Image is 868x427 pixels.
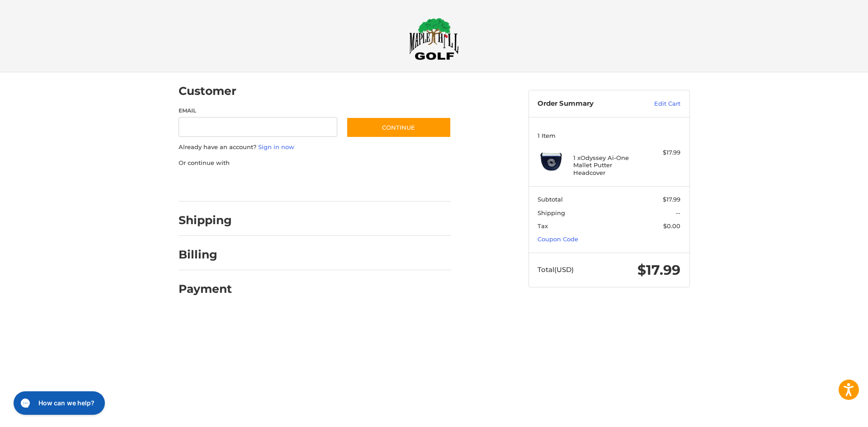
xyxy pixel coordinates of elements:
button: Continue [346,117,451,138]
h2: Payment [179,282,232,296]
p: Already have an account? [179,143,451,152]
span: Subtotal [538,196,563,203]
span: Tax [538,222,548,230]
span: $17.99 [637,262,680,278]
iframe: PayPal-venmo [329,176,396,192]
h4: 1 x Odyssey Ai-One Mallet Putter Headcover [573,154,642,176]
a: Sign in now [258,143,294,150]
iframe: Gorgias live chat messenger [9,388,108,418]
span: $17.99 [663,196,680,203]
h3: Order Summary [538,99,635,108]
label: Email [179,107,338,115]
h3: 1 Item [538,132,680,139]
span: Total (USD) [538,265,574,274]
div: $17.99 [645,148,680,157]
span: $0.00 [663,222,680,230]
img: Maple Hill Golf [409,18,459,60]
span: Shipping [538,209,565,216]
iframe: PayPal-paylater [252,176,320,192]
a: Coupon Code [538,235,578,243]
h2: Shipping [179,213,232,227]
span: -- [676,209,680,216]
p: Or continue with [179,159,451,168]
iframe: Google Customer Reviews [793,403,868,427]
h2: Billing [179,248,231,262]
iframe: PayPal-paypal [175,176,243,192]
h2: Customer [179,84,236,98]
a: Edit Cart [635,99,680,108]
